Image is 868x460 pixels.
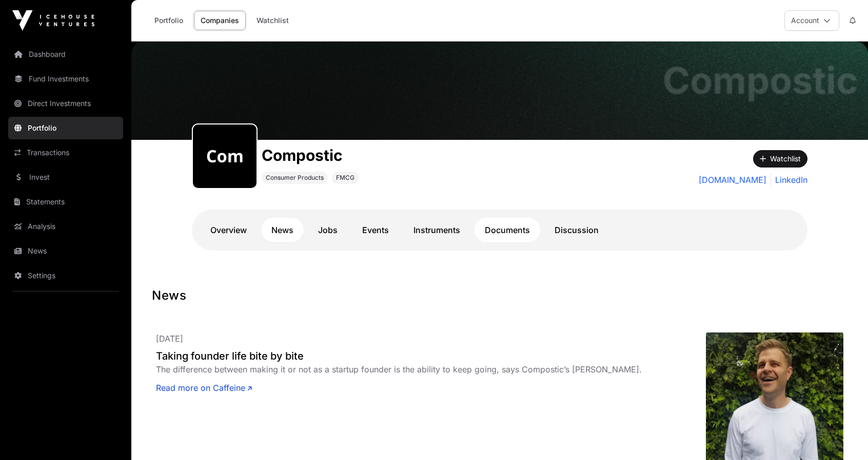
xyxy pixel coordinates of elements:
div: The difference between making it or not as a startup founder is the ability to keep going, says C... [156,363,706,375]
a: Jobs [308,218,348,242]
a: News [261,218,304,242]
a: Taking founder life bite by bite [156,349,706,363]
a: Fund Investments [8,68,123,90]
a: [DOMAIN_NAME] [699,174,766,186]
a: Portfolio [8,117,123,139]
a: Companies [194,11,246,30]
a: News [8,240,123,262]
a: Invest [8,166,123,189]
a: LinkedIn [771,174,807,186]
a: Portfolio [148,11,190,30]
nav: Tabs [200,218,799,242]
a: Settings [8,264,123,287]
a: Discussion [544,218,609,242]
a: Direct Investments [8,92,123,115]
a: Statements [8,191,123,213]
button: Account [784,10,839,31]
h1: Compostic [262,146,359,164]
a: Analysis [8,215,123,238]
a: Transactions [8,141,123,164]
a: Watchlist [250,11,295,30]
button: Watchlist [753,150,807,168]
a: Events [352,218,399,242]
iframe: Chat Widget [817,411,868,460]
h1: News [152,287,847,304]
a: Instruments [403,218,470,242]
img: Compostic [131,41,868,140]
p: [DATE] [156,332,706,345]
span: Consumer Products [266,174,324,182]
a: Documents [475,218,540,242]
a: Read more on Caffeine [156,382,252,394]
img: Icehouse Ventures Logo [12,10,94,31]
h1: Compostic [663,62,858,99]
a: Overview [200,218,257,242]
span: FMCG [336,174,354,182]
a: Dashboard [8,43,123,66]
img: compostic188.png [197,129,252,184]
